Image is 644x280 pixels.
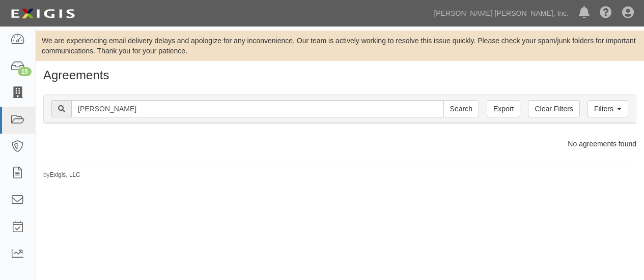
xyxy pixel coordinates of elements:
[50,171,80,178] a: Exigis, LLC
[443,100,479,117] input: Search
[71,100,444,117] input: Search
[43,171,80,179] small: by
[18,67,32,76] div: 15
[429,3,574,23] a: [PERSON_NAME] [PERSON_NAME], Inc.
[600,7,612,19] i: Help Center - Complianz
[487,100,520,117] a: Export
[36,36,644,56] div: We are experiencing email delivery delays and apologize for any inconvenience. Our team is active...
[36,139,644,149] div: No agreements found
[43,69,636,82] h1: Agreements
[8,5,78,23] img: logo-5460c22ac91f19d4615b14bd174203de0afe785f0fc80cf4dbbc73dc1793850b.png
[587,100,628,117] a: Filters
[528,100,579,117] a: Clear Filters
